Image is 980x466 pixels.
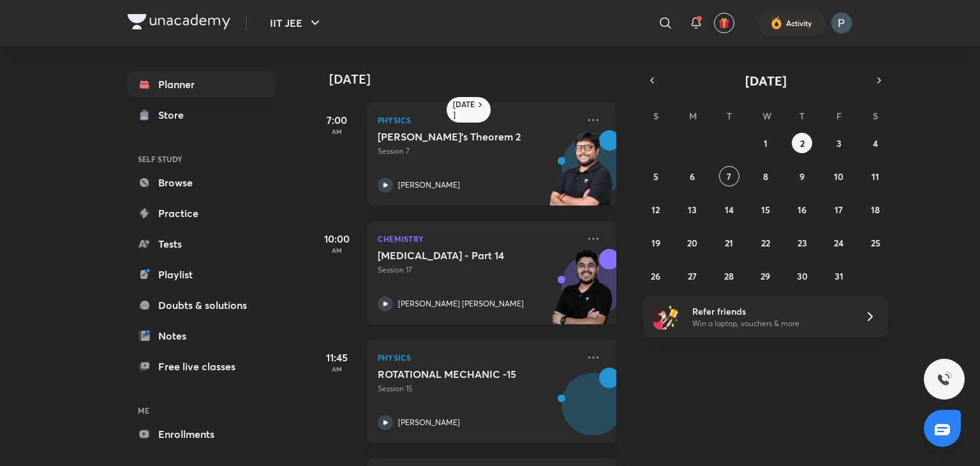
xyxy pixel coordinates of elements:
[831,12,852,34] img: Payal Kumari
[128,421,276,447] a: Enrollments
[378,112,578,128] p: Physics
[682,266,702,286] button: October 27, 2025
[646,166,666,186] button: October 5, 2025
[872,170,879,183] abbr: October 11, 2025
[799,170,805,183] abbr: October 9, 2025
[682,199,702,220] button: October 13, 2025
[690,170,695,183] abbr: October 6, 2025
[719,166,739,186] button: October 7, 2025
[836,110,842,122] abbr: Friday
[689,110,697,122] abbr: Monday
[725,237,733,249] abbr: October 21, 2025
[128,102,276,128] a: Store
[834,237,843,249] abbr: October 24, 2025
[651,270,660,282] abbr: October 26, 2025
[792,166,812,186] button: October 9, 2025
[646,199,666,220] button: October 12, 2025
[871,237,880,249] abbr: October 25, 2025
[682,166,702,186] button: October 6, 2025
[128,292,276,318] a: Doubts & solutions
[378,249,537,262] h5: Hydrocarbons - Part 14
[835,270,843,282] abbr: October 31, 2025
[829,133,849,153] button: October 3, 2025
[692,304,849,318] h6: Refer friends
[688,270,697,282] abbr: October 27, 2025
[311,128,362,135] p: AM
[646,266,666,286] button: October 26, 2025
[651,204,660,216] abbr: October 12, 2025
[378,130,537,143] h5: Gauss's Theorem 2
[651,237,660,249] abbr: October 19, 2025
[398,179,460,191] p: [PERSON_NAME]
[661,71,870,89] button: [DATE]
[761,237,770,249] abbr: October 22, 2025
[792,232,812,253] button: October 23, 2025
[653,304,679,329] img: referral
[865,166,886,186] button: October 11, 2025
[764,137,768,149] abbr: October 1, 2025
[546,249,616,337] img: unacademy
[546,130,616,218] img: unacademy
[128,170,276,195] a: Browse
[378,383,578,395] p: Session 15
[829,166,849,186] button: October 10, 2025
[687,237,697,249] abbr: October 20, 2025
[829,266,849,286] button: October 31, 2025
[546,368,616,456] img: unacademy
[398,417,460,428] p: [PERSON_NAME]
[311,246,362,254] p: AM
[865,232,886,253] button: October 25, 2025
[937,372,952,387] img: ttu
[329,71,629,87] h4: [DATE]
[800,137,805,149] abbr: October 2, 2025
[378,146,578,157] p: Session 7
[688,204,697,216] abbr: October 13, 2025
[763,170,768,183] abbr: October 8, 2025
[311,231,362,246] h5: 10:00
[311,365,362,373] p: AM
[653,170,658,183] abbr: October 5, 2025
[755,133,776,153] button: October 1, 2025
[755,199,776,220] button: October 15, 2025
[727,170,731,183] abbr: October 7, 2025
[128,231,276,257] a: Tests
[692,318,849,329] p: Win a laptop, vouchers & more
[745,72,787,89] span: [DATE]
[873,137,878,149] abbr: October 4, 2025
[653,110,658,122] abbr: Sunday
[792,199,812,220] button: October 16, 2025
[755,166,776,186] button: October 8, 2025
[128,200,276,226] a: Practice
[834,170,843,183] abbr: October 10, 2025
[378,350,578,365] p: Physics
[682,232,702,253] button: October 20, 2025
[128,323,276,349] a: Notes
[724,270,734,282] abbr: October 28, 2025
[128,354,276,379] a: Free live classes
[398,298,524,310] p: [PERSON_NAME] [PERSON_NAME]
[797,270,808,282] abbr: October 30, 2025
[128,14,230,33] a: Company Logo
[755,266,776,286] button: October 29, 2025
[792,266,812,286] button: October 30, 2025
[871,204,880,216] abbr: October 18, 2025
[725,204,734,216] abbr: October 14, 2025
[799,110,805,122] abbr: Thursday
[865,133,886,153] button: October 4, 2025
[718,17,730,29] img: avatar
[646,232,666,253] button: October 19, 2025
[762,110,771,122] abbr: Wednesday
[829,199,849,220] button: October 17, 2025
[158,107,191,123] div: Store
[865,199,886,220] button: October 18, 2025
[719,199,739,220] button: October 14, 2025
[873,110,878,122] abbr: Saturday
[719,266,739,286] button: October 28, 2025
[719,232,739,253] button: October 21, 2025
[128,71,276,97] a: Planner
[771,15,782,31] img: activity
[378,231,578,246] p: Chemistry
[792,133,812,153] button: October 2, 2025
[798,204,806,216] abbr: October 16, 2025
[453,100,475,120] h6: [DATE]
